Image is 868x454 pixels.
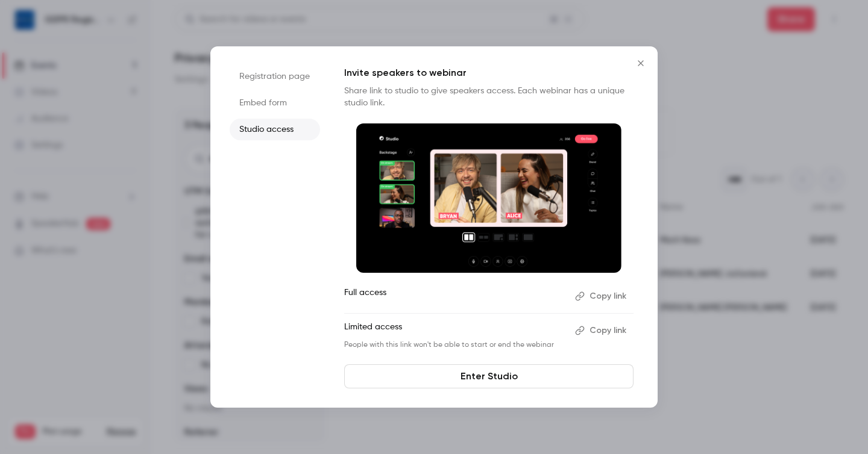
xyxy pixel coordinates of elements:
[344,287,565,306] p: Full access
[356,123,621,273] img: Invite speakers to webinar
[570,321,634,340] button: Copy link
[230,92,320,114] li: Embed form
[344,321,565,340] p: Limited access
[344,364,634,388] a: Enter Studio
[629,51,653,75] button: Close
[344,85,634,109] p: Share link to studio to give speakers access. Each webinar has a unique studio link.
[344,66,634,80] p: Invite speakers to webinar
[230,66,320,87] li: Registration page
[570,287,634,306] button: Copy link
[230,119,320,140] li: Studio access
[344,340,565,350] p: People with this link won't be able to start or end the webinar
